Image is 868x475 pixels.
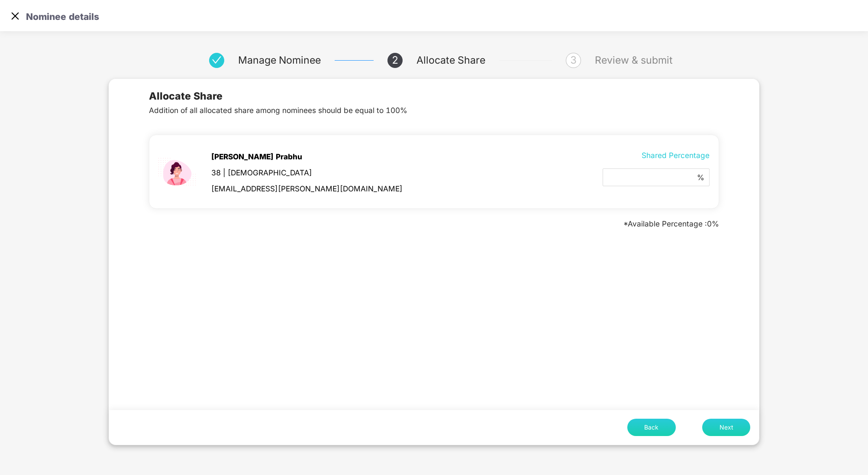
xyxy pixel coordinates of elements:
[238,53,321,67] div: Manage Nominee
[211,183,403,194] span: [EMAIL_ADDRESS][PERSON_NAME][DOMAIN_NAME]
[603,149,710,161] span: Shared Percentage
[153,148,200,195] img: svg+xml;base64,PHN2ZyB4bWxucz0iaHR0cDovL3d3dy53My5vcmcvMjAwMC9zdmciIHdpZHRoPSIyMjQiIGhlaWdodD0iMT...
[697,171,704,184] span: %
[212,55,222,65] span: check
[9,10,22,23] img: svg+xml;base64,PHN2ZyB4bWxucz0iaHR0cDovL3d3dy53My5vcmcvMjAwMC9zdmciIHdpZHRoPSIzMCIgaGVpZ2h0PSIzMC...
[149,104,720,116] span: Addition of all allocated share among nominees should be equal to 100%
[149,218,720,229] p: *Available Percentage : 0 %
[627,419,676,436] button: Back
[211,167,403,178] span: 38 | [DEMOGRAPHIC_DATA]
[149,88,720,104] span: Allocate Share
[211,151,403,162] span: [PERSON_NAME] Prabhu
[702,419,750,436] button: Next
[26,10,99,20] p: Nominee details
[416,53,485,67] div: Allocate Share
[595,53,673,67] div: Review & submit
